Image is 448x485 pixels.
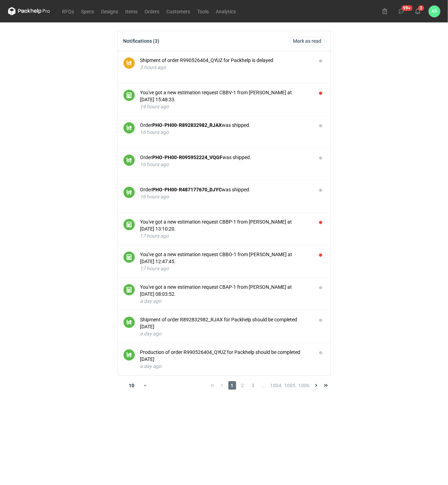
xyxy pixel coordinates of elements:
[270,381,282,390] span: 1004
[98,7,122,15] a: Designs
[153,187,222,192] strong: PHO-PH00-R487177670_DJYC
[140,57,311,64] div: Shipment of order R990526404_QYUZ for Packhelp is delayed
[140,316,311,337] button: Shipment of order R892832982_RJAX for Packhelp should be completed [DATE]a day ago
[299,381,310,390] span: 1006
[140,186,311,193] div: Order was shipped.
[140,129,311,136] div: 16 hours ago
[140,103,311,110] div: 14 hours ago
[153,155,223,160] strong: PHO-PH00-R095952224_VQGF
[140,298,311,305] div: a day ago
[140,284,311,298] div: You've got a new estimation request CBAP-1 from [PERSON_NAME] at [DATE] 08:03:52.
[140,251,311,265] div: You've got a new estimation request CBBO-1 from [PERSON_NAME] at [DATE] 12:47:45.
[140,154,311,161] div: Order was shipped.
[290,37,325,45] button: Mark as read
[140,330,311,337] div: a day ago
[239,381,247,390] span: 2
[140,316,311,330] div: Shipment of order R892832982_RJAX for Packhelp should be completed [DATE]
[140,154,311,168] button: OrderPHO-PH00-R095952224_VQGFwas shipped.16 hours ago
[412,6,423,17] button: 3
[293,39,322,43] span: Mark as read
[140,265,311,272] div: 17 hours ago
[140,122,311,136] button: OrderPHO-PH00-R892832982_RJAXwas shipped.16 hours ago
[8,7,50,15] svg: Packhelp Pro
[59,7,78,15] a: RFQs
[122,7,141,15] a: Items
[141,7,163,15] a: Orders
[429,6,440,17] div: Adrian Świerżewski
[140,57,311,71] button: Shipment of order R990526404_QYUZ for Packhelp is delayed3 hours ago
[194,7,213,15] a: Tools
[140,349,311,370] button: Production of order R990526404_QYUZ for Packhelp should be completed [DATE]a day ago
[140,284,311,305] button: You've got a new estimation request CBAP-1 from [PERSON_NAME] at [DATE] 08:03:52.a day ago
[396,6,407,17] button: 99+
[213,7,240,15] a: Analytics
[140,349,311,363] div: Production of order R990526404_QYUZ for Packhelp should be completed [DATE]
[249,381,257,390] span: 3
[260,381,268,390] span: ...
[140,193,311,200] div: 16 hours ago
[140,64,311,71] div: 3 hours ago
[140,232,311,239] div: 17 hours ago
[140,186,311,200] button: OrderPHO-PH00-R487177670_DJYCwas shipped.16 hours ago
[78,7,98,15] a: Specs
[285,381,296,390] span: 1005
[120,381,143,390] div: 10
[163,7,194,15] a: Customers
[140,363,311,370] div: a day ago
[140,218,311,239] button: You've got a new estimation request CBBP-1 from [PERSON_NAME] at [DATE] 13:10:20.17 hours ago
[123,38,160,44] div: Notifications (3)
[140,251,311,272] button: You've got a new estimation request CBBO-1 from [PERSON_NAME] at [DATE] 12:47:45.17 hours ago
[429,6,440,17] button: AŚ
[140,89,311,110] button: You've got a new estimation request CBBV-1 from [PERSON_NAME] at [DATE] 15:48:33.14 hours ago
[140,218,311,232] div: You've got a new estimation request CBBP-1 from [PERSON_NAME] at [DATE] 13:10:20.
[140,89,311,103] div: You've got a new estimation request CBBV-1 from [PERSON_NAME] at [DATE] 15:48:33.
[140,122,311,129] div: Order was shipped.
[140,161,311,168] div: 16 hours ago
[228,381,236,390] span: 1
[153,122,222,128] strong: PHO-PH00-R892832982_RJAX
